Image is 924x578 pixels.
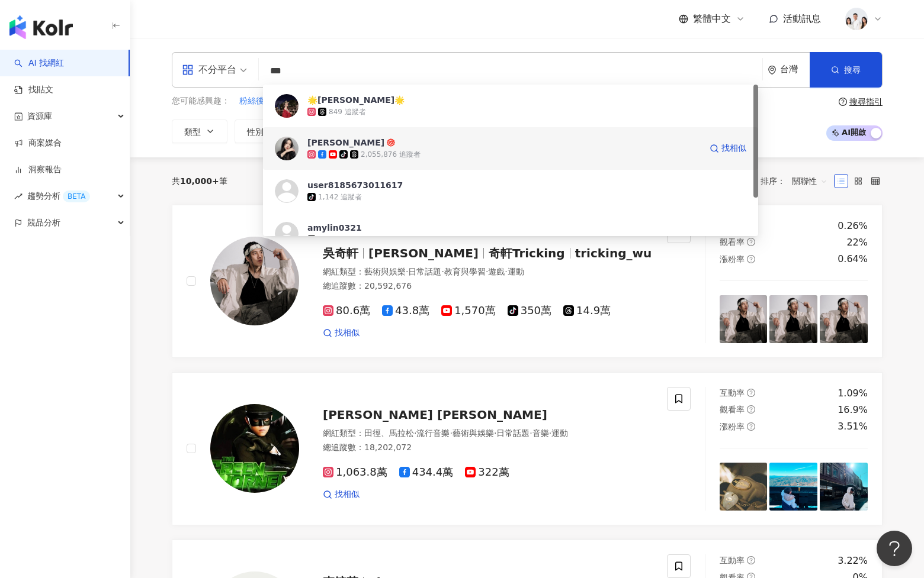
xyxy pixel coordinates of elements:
[406,267,408,276] span: ·
[323,246,358,260] span: 吳奇軒
[846,236,868,249] div: 22%
[318,235,362,245] div: 1,541 追蹤者
[172,176,227,186] div: 共 筆
[508,267,524,276] span: 運動
[172,120,227,143] button: 類型
[494,428,496,438] span: ·
[307,179,403,191] div: user8185673011617
[720,295,768,343] img: post-image
[747,405,755,414] span: question-circle
[444,267,486,276] span: 教育與學習
[27,209,60,236] span: 競品分析
[450,428,452,438] span: ·
[323,266,653,278] div: 網紅類型 ：
[399,466,454,479] span: 434.4萬
[364,428,414,438] span: 田徑、馬拉松
[408,267,441,276] span: 日常話題
[575,246,652,260] span: tricking_wu
[721,143,746,154] span: 找相似
[323,442,653,454] div: 總追蹤數 ： 18,202,072
[14,84,53,96] a: 找貼文
[693,12,731,25] span: 繁體中文
[323,280,653,292] div: 總追蹤數 ： 20,592,676
[416,428,450,438] span: 流行音樂
[747,422,755,431] span: question-circle
[839,98,847,106] span: question-circle
[489,246,565,260] span: 奇軒Tricking
[63,190,90,202] div: BETA
[307,94,405,106] div: 🌟[PERSON_NAME]🌟
[27,183,90,209] span: 趨勢分析
[465,466,509,479] span: 322萬
[307,137,384,148] div: [PERSON_NAME]
[323,305,370,317] span: 80.6萬
[184,127,201,137] span: 類型
[275,137,299,160] img: KOL Avatar
[323,466,387,479] span: 1,063.8萬
[239,95,281,108] button: 粉絲後援會
[845,8,868,30] img: 20231221_NR_1399_Small.jpg
[323,489,360,500] a: 找相似
[275,94,299,118] img: KOL Avatar
[549,428,551,438] span: ·
[275,179,299,203] img: KOL Avatar
[361,150,421,160] div: 2,055,876 追蹤者
[172,95,230,107] span: 您可能感興趣：
[329,107,366,117] div: 849 追蹤者
[747,389,755,397] span: question-circle
[247,127,264,137] span: 性別
[172,372,883,525] a: KOL Avatar[PERSON_NAME] [PERSON_NAME]網紅類型：田徑、馬拉松·流行音樂·藝術與娛樂·日常話題·音樂·運動總追蹤數：18,202,0721,063.8萬434....
[820,295,868,343] img: post-image
[530,428,532,438] span: ·
[761,172,834,190] div: 排序：
[838,253,868,266] div: 0.64%
[180,176,219,186] span: 10,000+
[488,267,505,276] span: 遊戲
[780,64,810,75] div: 台灣
[810,52,882,88] button: 搜尋
[720,556,745,565] span: 互動率
[239,95,281,107] span: 粉絲後援會
[307,222,362,234] div: amylin0321
[275,222,299,246] img: KOL Avatar
[382,305,429,317] span: 43.8萬
[792,172,827,190] span: 關聯性
[368,246,479,260] span: [PERSON_NAME]
[769,463,817,511] img: post-image
[720,388,745,398] span: 互動率
[14,164,62,176] a: 洞察報告
[453,428,494,438] span: 藝術與娛樂
[769,295,817,343] img: post-image
[838,403,868,416] div: 16.9%
[364,267,406,276] span: 藝術與娛樂
[720,254,745,264] span: 漲粉率
[441,267,444,276] span: ·
[323,327,360,339] a: 找相似
[505,267,507,276] span: ·
[783,13,821,24] span: 活動訊息
[838,387,868,400] div: 1.09%
[318,192,362,202] div: 1,142 追蹤者
[720,422,745,431] span: 漲粉率
[844,65,861,75] span: 搜尋
[323,428,653,440] div: 網紅類型 ：
[838,554,868,567] div: 3.22%
[182,60,236,79] div: 不分平台
[747,255,755,263] span: question-circle
[838,420,868,433] div: 3.51%
[820,463,868,511] img: post-image
[747,238,755,246] span: question-circle
[14,137,62,149] a: 商案媒合
[335,489,360,500] span: 找相似
[877,531,912,566] iframe: Help Scout Beacon - Open
[768,66,777,75] span: environment
[27,103,52,130] span: 資源庫
[532,428,549,438] span: 音樂
[563,305,611,317] span: 14.9萬
[441,305,496,317] span: 1,570萬
[508,305,551,317] span: 350萬
[486,267,488,276] span: ·
[182,64,194,76] span: appstore
[210,404,299,493] img: KOL Avatar
[210,237,299,325] img: KOL Avatar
